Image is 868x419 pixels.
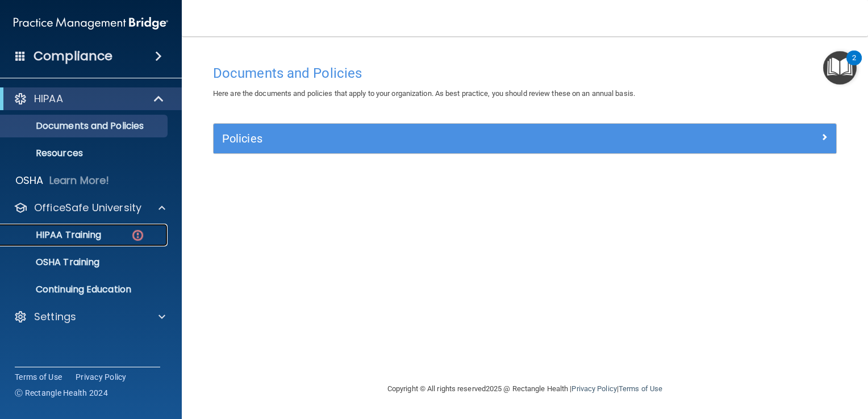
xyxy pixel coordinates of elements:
[49,174,110,187] p: Learn More!
[213,66,837,81] h4: Documents and Policies
[14,92,165,106] a: HIPAA
[14,12,168,35] img: PMB logo
[7,120,162,132] p: Documents and Policies
[131,228,145,242] img: danger-circle.6113f641.png
[222,132,672,145] h5: Policies
[7,284,162,295] p: Continuing Education
[34,310,76,324] p: Settings
[14,310,165,324] a: Settings
[15,371,62,383] a: Terms of Use
[34,201,141,215] p: OfficeSafe University
[222,129,828,148] a: Policies
[34,48,112,64] h4: Compliance
[852,58,856,73] div: 2
[571,384,616,393] a: Privacy Policy
[7,257,99,268] p: OSHA Training
[34,92,63,106] p: HIPAA
[7,229,101,241] p: HIPAA Training
[823,51,857,85] button: Open Resource Center, 2 new notifications
[15,387,108,399] span: Ⓒ Rectangle Health 2024
[76,371,127,383] a: Privacy Policy
[15,174,44,187] p: OSHA
[7,148,162,159] p: Resources
[213,89,635,98] span: Here are the documents and policies that apply to your organization. As best practice, you should...
[619,384,662,393] a: Terms of Use
[14,201,165,215] a: OfficeSafe University
[318,371,732,407] div: Copyright © All rights reserved 2025 @ Rectangle Health | |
